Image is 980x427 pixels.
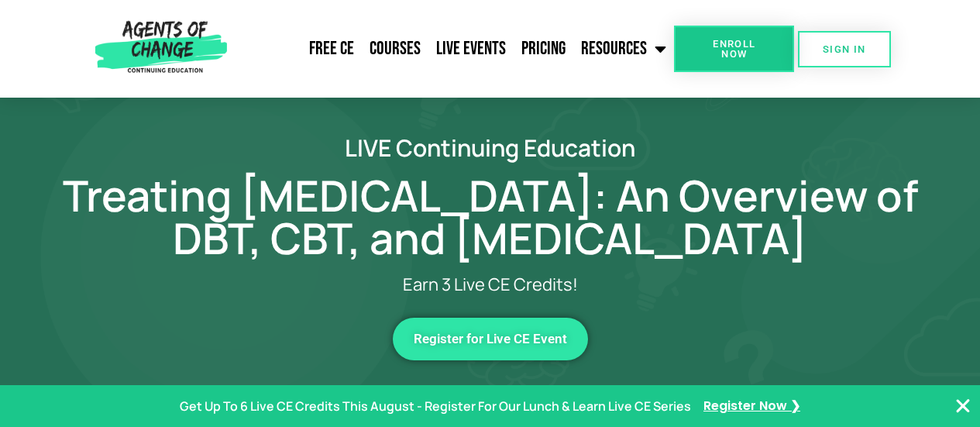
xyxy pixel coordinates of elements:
a: SIGN IN [798,31,891,67]
span: Enroll Now [699,39,769,59]
a: Pricing [514,29,573,68]
nav: Menu [233,29,674,68]
span: SIGN IN [823,44,866,54]
a: Enroll Now [674,26,794,72]
span: Register for Live CE Event [414,332,567,346]
p: Earn 3 Live CE Credits! [111,275,870,294]
h2: LIVE Continuing Education [49,136,932,159]
a: Resources [573,29,674,68]
a: Register for Live CE Event [393,318,588,360]
p: Get Up To 6 Live CE Credits This August - Register For Our Lunch & Learn Live CE Series [180,395,691,418]
button: Close Banner [954,397,972,415]
a: Free CE [301,29,362,68]
a: Courses [362,29,428,68]
h1: Treating [MEDICAL_DATA]: An Overview of DBT, CBT, and [MEDICAL_DATA] [49,174,932,260]
a: Live Events [428,29,514,68]
a: Register Now ❯ [703,395,800,418]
